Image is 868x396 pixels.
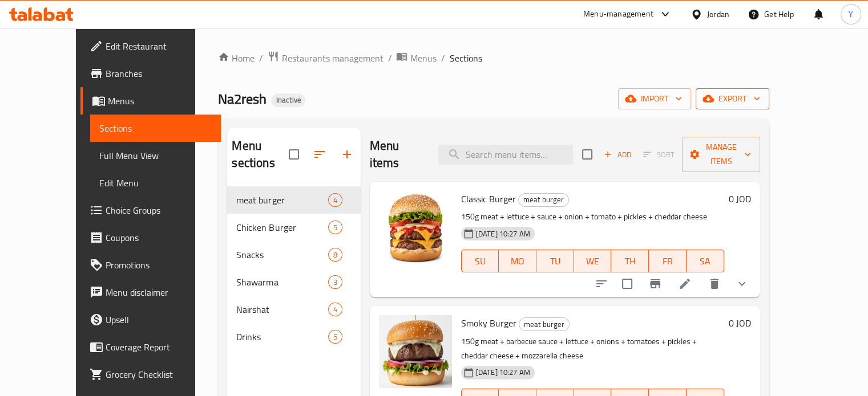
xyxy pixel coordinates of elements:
a: Branches [80,60,221,87]
span: Select all sections [282,142,306,166]
span: Sort sections [306,141,333,168]
span: Choice Groups [106,203,212,217]
span: Classic Burger [461,190,516,207]
img: Smoky Burger [379,315,452,388]
span: Chicken Burger [236,221,328,234]
span: Coupons [106,231,212,244]
span: Edit Restaurant [106,39,212,53]
span: 4 [329,195,342,206]
span: Branches [106,67,212,80]
span: Add [602,148,633,161]
a: Menus [396,51,436,66]
a: Edit menu item [678,277,692,291]
button: delete [701,270,728,297]
span: Smoky Burger [461,315,516,332]
button: Add [599,146,636,164]
h6: 0 JOD [729,191,751,207]
span: Manage items [691,140,750,169]
span: TH [616,253,644,270]
div: Inactive [271,93,305,107]
span: import [627,92,682,106]
nav: breadcrumb [218,51,769,66]
span: 5 [329,222,342,233]
a: Coupons [80,224,221,251]
span: Inactive [271,95,305,105]
div: items [328,221,342,234]
span: Select section [575,142,599,166]
div: Jordan [707,8,729,21]
span: TU [541,253,570,270]
a: Edit Menu [90,169,221,197]
button: export [696,88,769,109]
span: Sections [449,51,482,65]
span: SA [691,253,720,270]
span: [DATE] 10:27 AM [471,367,535,378]
button: TH [611,250,649,272]
a: Full Menu View [90,142,221,169]
div: items [328,193,342,207]
div: Shawarma [236,275,328,289]
span: Sections [99,121,212,135]
span: Nairshat [236,303,328,316]
span: [DATE] 10:27 AM [471,228,535,239]
a: Restaurants management [268,51,383,66]
span: 5 [329,332,342,342]
div: items [328,303,342,316]
span: 3 [329,277,342,288]
button: SU [461,250,499,272]
button: FR [649,250,687,272]
span: Edit Menu [99,176,212,190]
div: items [328,248,342,262]
span: WE [579,253,607,270]
span: Snacks [236,248,328,262]
button: sort-choices [588,270,615,297]
div: items [328,275,342,289]
li: / [259,51,263,65]
span: SU [466,253,495,270]
span: Menus [410,51,436,65]
a: Promotions [80,251,221,279]
button: WE [574,250,612,272]
span: meat burger [519,193,568,206]
nav: Menu sections [227,182,360,355]
button: MO [499,250,536,272]
div: Snacks8 [227,241,360,268]
svg: Show Choices [735,277,749,291]
input: search [438,145,573,165]
button: Add section [333,141,361,168]
div: Nairshat4 [227,296,360,323]
a: Grocery Checklist [80,361,221,388]
span: MO [503,253,532,270]
span: Select section first [636,146,682,164]
span: 4 [329,304,342,315]
a: Edit Restaurant [80,32,221,60]
button: import [618,88,691,109]
a: Choice Groups [80,197,221,224]
span: Menus [108,94,212,108]
button: Manage items [682,137,760,172]
li: / [387,51,391,65]
div: Shawarma3 [227,268,360,296]
div: Menu-management [583,7,653,21]
span: FR [653,253,682,270]
span: 8 [329,250,342,260]
a: Upsell [80,306,221,333]
li: / [441,51,445,65]
span: Grocery Checklist [106,368,212,381]
span: Upsell [106,313,212,326]
p: 150g meat + lettuce + sauce + onion + tomato + pickles + cheddar cheese [461,210,724,224]
a: Sections [90,115,221,142]
div: meat burger [519,317,570,331]
button: Branch-specific-item [641,270,669,297]
span: Add item [599,146,636,164]
div: meat burger4 [227,186,360,214]
span: Drinks [236,330,328,344]
span: Restaurants management [281,51,383,65]
div: meat burger [518,193,569,207]
span: meat burger [519,318,569,331]
img: Classic Burger [379,191,452,264]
